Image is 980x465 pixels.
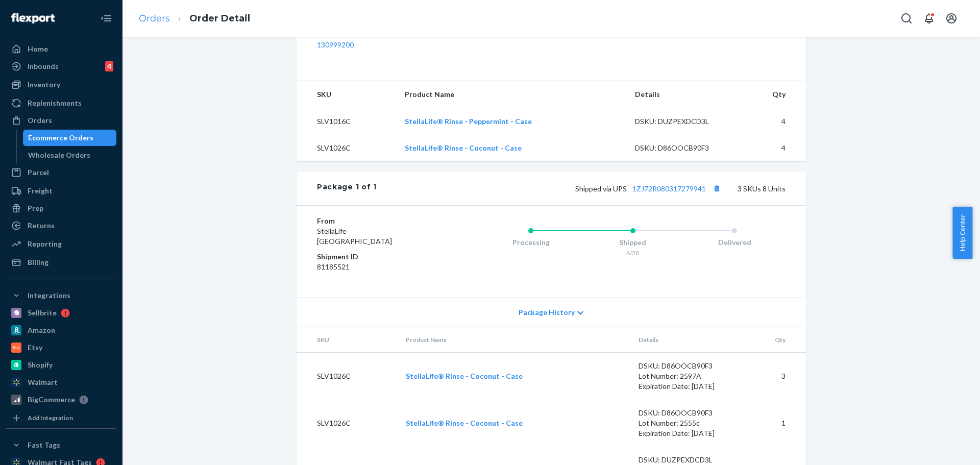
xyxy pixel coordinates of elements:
span: Shipped via UPS [575,184,723,193]
a: StellaLife® Rinse - Coconut - Case [406,419,523,427]
a: Prep [6,200,116,216]
th: SKU [297,81,397,108]
a: Walmart [6,374,116,390]
a: 1ZJ72R080317279941 [632,184,706,193]
a: Etsy [6,339,116,356]
div: Etsy [28,342,42,353]
a: Freight [6,183,116,199]
a: Returns [6,217,116,234]
div: Ecommerce Orders [28,133,93,143]
td: SLV1016C [297,108,397,135]
div: Walmart [28,377,58,387]
th: Qty [742,327,806,353]
td: SLV1026C [297,135,397,161]
div: Billing [28,257,48,267]
a: Orders [139,13,170,24]
a: Shopify [6,357,116,373]
th: Product Name [398,327,630,353]
div: Expiration Date: [DATE] [639,428,734,438]
a: Reporting [6,236,116,252]
div: Inventory [28,80,60,90]
td: 4 [739,108,806,135]
th: Qty [739,81,806,108]
a: Add Integration [6,412,116,424]
a: StellaLife® Rinse - Coconut - Case [406,372,523,380]
div: DSKU: DUZPEXDCD3L [635,116,731,127]
div: Amazon [28,325,55,335]
div: Expiration Date: [DATE] [639,381,734,391]
th: SKU [297,327,398,353]
td: 3 [742,353,806,400]
img: Flexport logo [11,13,55,23]
div: Add Integration [28,413,73,422]
button: Open notifications [919,8,939,29]
a: Home [6,41,116,57]
div: Freight [28,186,53,196]
div: Wholesale Orders [28,150,90,160]
a: 130999200 [317,40,354,49]
dt: Shipment ID [317,252,439,262]
div: Delivered [683,237,786,248]
div: Replenishments [28,98,82,108]
div: DSKU: D86OOCB90F3 [639,408,734,418]
div: Parcel [28,167,49,178]
a: Replenishments [6,95,116,111]
td: SLV1026C [297,353,398,400]
div: Reporting [28,239,62,249]
div: 4 [105,61,113,71]
a: StellaLife® Rinse - Peppermint - Case [405,117,532,126]
td: SLV1026C [297,400,398,447]
button: Help Center [952,207,972,259]
a: Orders [6,112,116,129]
dt: From [317,216,439,226]
div: Lot Number: 2555c [639,418,734,428]
div: 3 SKUs 8 Units [377,182,786,195]
a: BigCommerce [6,391,116,408]
div: 6/28 [582,249,684,257]
button: Close Navigation [96,8,116,29]
td: 4 [739,135,806,161]
td: 1 [742,400,806,447]
div: Shopify [28,360,53,370]
div: Processing [480,237,582,248]
a: Wholesale Orders [23,147,117,163]
a: Order Detail [189,13,250,24]
a: Sellbrite [6,305,116,321]
th: Product Name [397,81,627,108]
div: Sellbrite [28,308,57,318]
div: Lot Number: 2597A [639,371,734,381]
div: DSKU: D86OOCB90F3 [639,361,734,371]
dd: 81185521 [317,262,439,272]
div: Returns [28,221,55,231]
span: Package History [519,307,575,317]
button: Integrations [6,287,116,304]
a: Inbounds4 [6,58,116,75]
div: Inbounds [28,61,59,71]
a: Inventory [6,77,116,93]
span: StellaLife [GEOGRAPHIC_DATA] [317,227,392,246]
button: Copy tracking number [710,182,723,195]
a: Parcel [6,164,116,181]
a: Amazon [6,322,116,338]
button: Open account menu [941,8,962,29]
a: Billing [6,254,116,271]
th: Details [630,327,743,353]
div: DSKU: D86OOCB90F3 [635,143,731,153]
div: Fast Tags [28,440,60,450]
a: Ecommerce Orders [23,130,117,146]
div: Shipped [582,237,684,248]
button: Open Search Box [896,8,917,29]
button: Fast Tags [6,437,116,453]
div: Prep [28,203,43,213]
div: Package 1 of 1 [317,182,377,195]
ol: breadcrumbs [131,4,258,34]
div: BigCommerce [28,395,75,405]
div: Integrations [28,290,70,301]
div: Home [28,44,48,54]
div: Orders [28,115,52,126]
a: StellaLife® Rinse - Coconut - Case [405,143,522,152]
div: DSKU: DUZPEXDCD3L [639,455,734,465]
th: Details [627,81,739,108]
